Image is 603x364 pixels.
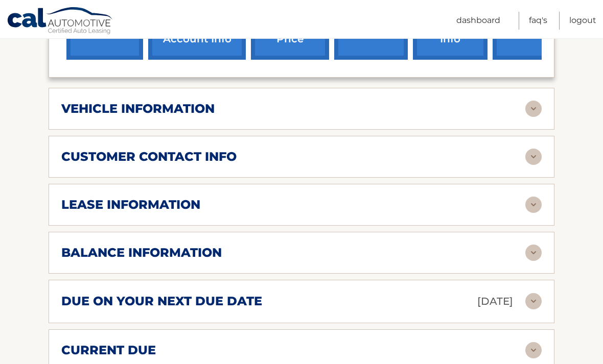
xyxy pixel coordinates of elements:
[529,12,547,30] a: FAQ's
[525,101,542,117] img: accordion-rest.svg
[569,12,596,30] a: Logout
[525,149,542,165] img: accordion-rest.svg
[61,245,222,260] h2: balance information
[7,7,114,36] a: Cal Automotive
[456,12,500,30] a: Dashboard
[61,149,237,164] h2: customer contact info
[477,293,513,310] p: [DATE]
[525,293,542,309] img: accordion-rest.svg
[525,342,542,358] img: accordion-rest.svg
[61,343,156,358] h2: current due
[61,294,262,309] h2: due on your next due date
[61,101,215,116] h2: vehicle information
[61,197,200,212] h2: lease information
[525,245,542,261] img: accordion-rest.svg
[525,197,542,213] img: accordion-rest.svg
